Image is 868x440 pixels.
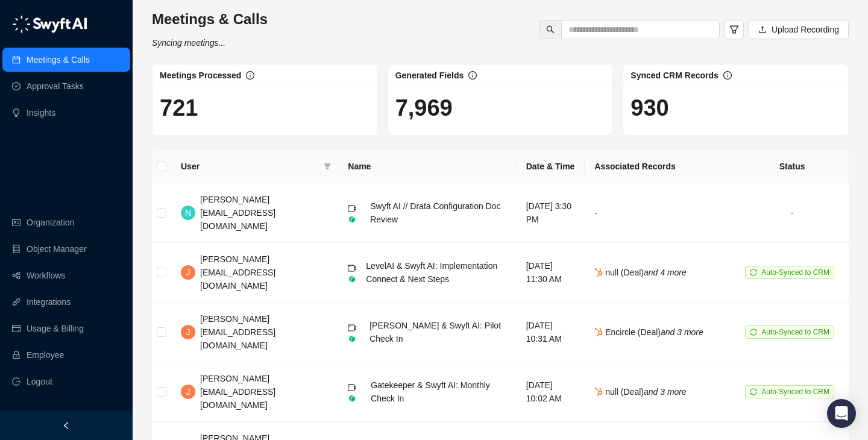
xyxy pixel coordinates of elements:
[27,343,64,367] a: Employee
[371,380,490,403] span: Gatekeeper & Swyft AI: Monthly Check In
[723,71,732,80] span: info-circle
[152,38,225,48] i: Syncing meetings...
[395,94,606,122] h1: 7,969
[729,25,739,34] span: filter
[594,268,687,277] span: null (Deal)
[186,266,190,279] span: J
[160,94,370,122] h1: 721
[200,195,275,231] span: [PERSON_NAME][EMAIL_ADDRESS][DOMAIN_NAME]
[348,264,356,272] span: video-camera
[324,163,331,170] span: filter
[585,150,735,183] th: Associated Records
[12,377,20,386] span: logout
[348,204,356,213] span: video-camera
[152,10,268,29] h3: Meetings & Calls
[348,383,356,392] span: video-camera
[370,201,500,224] span: Swyft AI // Drata Configuration Doc Review
[517,183,585,243] td: [DATE] 3:30 PM
[517,303,585,362] td: [DATE] 10:31 AM
[761,328,829,336] span: Auto-Synced to CRM
[546,25,555,34] span: search
[761,268,829,277] span: Auto-Synced to CRM
[594,327,703,337] span: Encircle (Deal)
[27,316,84,341] a: Usage & Billing
[27,101,55,125] a: Insights
[631,71,718,80] span: Synced CRM Records
[370,321,501,344] span: [PERSON_NAME] & Swyft AI: Pilot Check In
[468,71,477,80] span: info-circle
[186,385,190,398] span: J
[735,183,849,243] td: -
[200,254,275,291] span: [PERSON_NAME][EMAIL_ADDRESS][DOMAIN_NAME]
[27,48,90,72] a: Meetings & Calls
[761,388,829,396] span: Auto-Synced to CRM
[348,335,356,343] img: grain-rgTwWAhv.png
[185,206,191,219] span: N
[631,94,841,122] h1: 930
[12,15,87,33] img: logo-05li4sbe.png
[200,374,275,410] span: [PERSON_NAME][EMAIL_ADDRESS][DOMAIN_NAME]
[348,394,356,403] img: grain-rgTwWAhv.png
[186,325,190,339] span: J
[750,388,757,395] span: sync
[27,290,71,314] a: Integrations
[348,215,356,224] img: grain-rgTwWAhv.png
[200,314,275,350] span: [PERSON_NAME][EMAIL_ADDRESS][DOMAIN_NAME]
[749,20,849,39] button: Upload Recording
[517,150,585,183] th: Date & Time
[27,74,84,98] a: Approval Tasks
[750,269,757,276] span: sync
[594,387,687,397] span: null (Deal)
[27,237,87,261] a: Object Manager
[348,324,356,332] span: video-camera
[750,328,757,336] span: sync
[27,263,65,288] a: Workflows
[772,23,839,36] span: Upload Recording
[366,261,497,284] span: LevelAI & Swyft AI: Implementation Connect & Next Steps
[517,362,585,422] td: [DATE] 10:02 AM
[321,157,333,175] span: filter
[160,71,241,80] span: Meetings Processed
[661,327,703,337] i: and 3 more
[246,71,254,80] span: info-circle
[395,71,464,80] span: Generated Fields
[27,210,74,234] a: Organization
[735,150,849,183] th: Status
[338,150,516,183] th: Name
[517,243,585,303] td: [DATE] 11:30 AM
[181,160,319,173] span: User
[644,268,687,277] i: and 4 more
[827,399,856,428] div: Open Intercom Messenger
[758,25,767,34] span: upload
[644,387,687,397] i: and 3 more
[348,275,356,283] img: grain-rgTwWAhv.png
[27,369,52,394] span: Logout
[585,183,735,243] td: -
[62,421,71,430] span: left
